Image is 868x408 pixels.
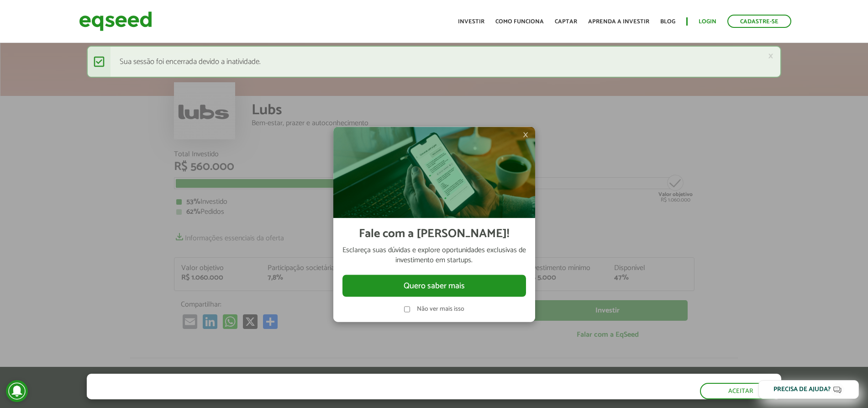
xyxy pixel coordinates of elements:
[79,9,152,33] img: EqSeed
[555,19,577,25] a: Captar
[342,245,526,266] p: Esclareça suas dúvidas e explore oportunidades exclusivas de investimento em startups.
[207,391,313,399] a: política de privacidade e de cookies
[359,228,509,241] h2: Fale com a [PERSON_NAME]!
[660,19,675,25] a: Blog
[417,306,464,313] label: Não ver mais isso
[495,19,544,25] a: Como funciona
[87,46,781,78] div: Sua sessão foi encerrada devido a inatividade.
[768,51,773,61] a: ×
[588,19,649,25] a: Aprenda a investir
[333,127,535,218] img: Imagem celular
[700,383,781,399] button: Aceitar
[523,129,528,140] span: ×
[699,19,716,25] a: Login
[342,275,526,297] button: Quero saber mais
[458,19,484,25] a: Investir
[727,15,791,28] a: Cadastre-se
[87,390,417,399] p: Ao clicar em "aceitar", você aceita nossa .
[87,374,417,388] h5: O site da EqSeed utiliza cookies para melhorar sua navegação.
